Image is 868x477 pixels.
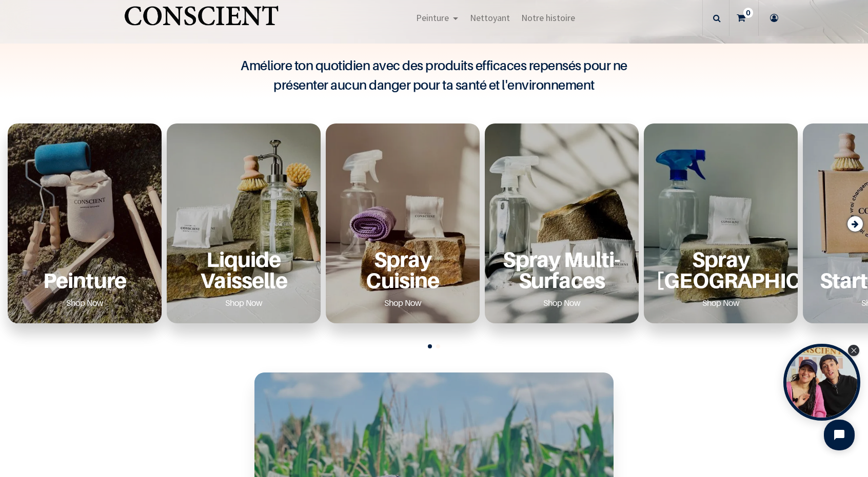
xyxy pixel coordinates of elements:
span: Go to slide 1 [428,344,432,348]
div: Tolstoy bubble widget [783,344,860,421]
div: Next slide [847,216,863,232]
a: Shop Now [531,295,593,311]
a: Shop Now [213,295,275,311]
div: 1 / 6 [8,123,162,323]
span: Nettoyant [470,12,510,24]
iframe: Tidio Chat [815,411,863,459]
a: Spray Cuisine [338,248,467,291]
a: Shop Now [690,295,752,311]
a: Liquide Vaisselle [179,248,308,291]
span: Go to slide 2 [436,344,440,348]
a: Peinture [20,269,149,291]
a: Shop Now [372,295,434,311]
div: 2 / 6 [167,123,321,323]
span: Notre histoire [521,12,575,24]
a: Spray [GEOGRAPHIC_DATA] [656,248,785,291]
div: 4 / 6 [485,123,639,323]
a: Shop Now [54,295,116,311]
a: Spray Multi-Surfaces [497,248,626,291]
h4: Améliore ton quotidien avec des produits efficaces repensés pour ne présenter aucun danger pour t... [229,56,639,95]
sup: 0 [743,8,753,18]
span: Peinture [416,12,449,24]
div: 3 / 6 [326,123,480,323]
div: Open Tolstoy [783,344,860,421]
div: Open Tolstoy widget [783,344,860,421]
div: Close Tolstoy widget [848,345,859,356]
div: 5 / 6 [644,123,798,323]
